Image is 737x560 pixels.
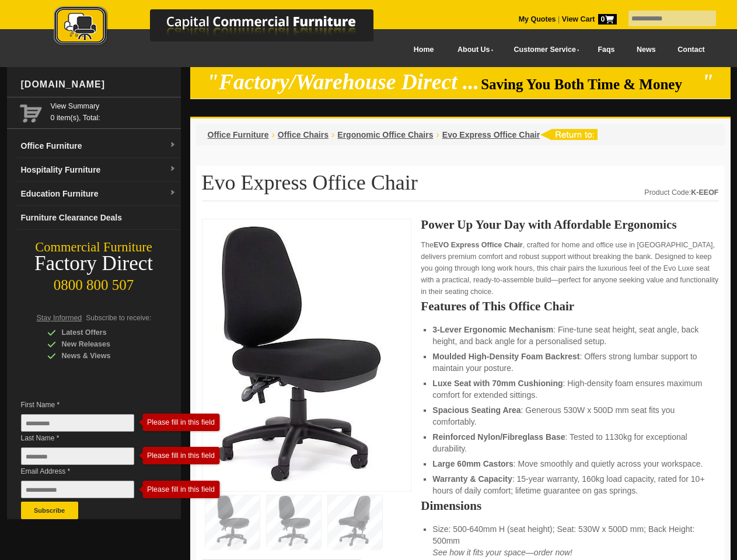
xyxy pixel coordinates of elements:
[432,377,707,401] li: : High-density foam ensures maximum comfort for extended sittings.
[432,432,565,442] strong: Reinforced Nylon/Fibreglass Base
[587,37,626,63] a: Faqs
[432,325,553,334] strong: 3-Lever Ergonomic Mechanism
[208,130,269,139] a: Office Furniture
[16,67,181,102] div: [DOMAIN_NAME]
[432,431,707,454] li: : Tested to 1130kg for exceptional durability.
[16,134,181,158] a: Office Furnituredropdown
[421,239,718,297] p: The , crafted for home and office use in [GEOGRAPHIC_DATA], delivers premium comfort and robust s...
[272,129,275,141] li: ›
[666,37,715,63] a: Contact
[432,351,707,374] li: : Offers strong lumbar support to maintain your posture.
[481,76,700,92] span: Saving You Both Time & Money
[432,548,572,557] em: See how it fits your space—order now!
[421,300,718,312] h2: Features of This Office Chair
[560,15,616,23] a: View Cart0
[37,314,82,322] span: Stay Informed
[598,14,617,24] span: 0
[432,473,707,496] li: : 15-year warranty, 160kg load capacity, rated for 10+ hours of daily comfort; lifetime guarantee...
[142,452,210,460] div: Please fill in this field
[47,338,158,350] div: New Releases
[701,70,714,94] em: "
[16,206,181,230] a: Furniture Clearance Deals
[16,158,181,182] a: Hospitality Furnituredropdown
[432,379,563,388] strong: Luxe Seat with 70mm Cushioning
[436,129,439,141] li: ›
[21,447,134,465] input: Last Name *
[86,314,151,322] span: Subscribe to receive:
[432,404,707,428] li: : Generous 530W x 500D mm seat fits you comfortably.
[562,15,617,23] strong: View Cart
[47,350,158,362] div: News & Views
[421,500,718,512] h2: Dimensions
[22,6,430,48] img: Capital Commercial Furniture Logo
[432,405,521,415] strong: Spacious Seating Area
[432,474,512,484] strong: Warranty & Capacity
[169,142,176,149] img: dropdown
[337,130,433,139] a: Ergonomic Office Chairs
[21,502,78,519] button: Subscribe
[21,432,152,444] span: Last Name *
[142,418,210,426] div: Please fill in this field
[432,459,514,468] strong: Large 60mm Castors
[16,182,181,206] a: Education Furnituredropdown
[202,171,719,201] h1: Evo Express Office Chair
[432,523,707,558] li: Size: 500-640mm H (seat height); Seat: 530W x 500D mm; Back Height: 500mm
[207,70,479,94] em: "Factory/Warehouse Direct ...
[21,466,152,477] span: Email Address *
[421,219,718,230] h2: Power Up Your Day with Affordable Ergonomics
[169,190,176,197] img: dropdown
[540,129,598,140] img: return to
[432,458,707,470] li: : Move smoothly and quietly across your workspace.
[691,188,718,197] strong: K-EEOF
[442,130,540,139] a: Evo Express Office Chair
[51,100,176,112] a: View Summary
[169,166,176,173] img: dropdown
[434,241,523,249] strong: EVO Express Office Chair
[21,414,134,432] input: First Name *
[21,399,152,411] span: First Name *
[51,100,176,122] span: 0 item(s), Total:
[626,37,666,63] a: News
[7,256,181,272] div: Factory Direct
[7,239,181,256] div: Commercial Furniture
[22,6,430,52] a: Capital Commercial Furniture Logo
[208,225,383,482] img: Comfortable Evo Express Office Chair with 70mm high-density foam seat and large 60mm castors.
[432,352,579,361] strong: Moulded High-Density Foam Backrest
[142,485,210,494] div: Please fill in this field
[331,129,334,141] li: ›
[432,324,707,347] li: : Fine-tune seat height, seat angle, back height, and back angle for a personalised setup.
[278,130,329,139] a: Office Chairs
[7,271,181,293] div: 0800 800 507
[501,37,586,63] a: Customer Service
[21,481,134,498] input: Email Address *
[519,15,556,23] a: My Quotes
[445,37,501,63] a: About Us
[644,187,718,198] div: Product Code:
[47,327,158,338] div: Latest Offers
